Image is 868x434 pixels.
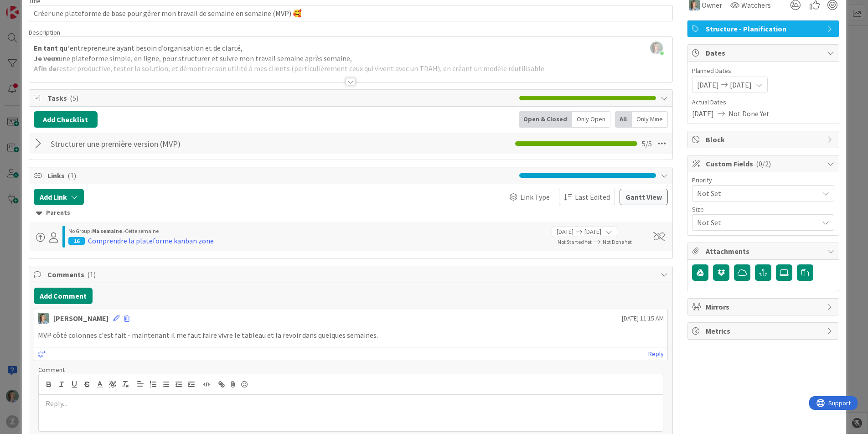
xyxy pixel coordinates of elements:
div: Open & Closed [519,111,572,128]
span: Comment [38,366,65,374]
span: [DATE] [692,108,714,119]
button: Last Edited [559,189,615,205]
button: Gantt View [620,189,668,205]
span: ( 1 ) [87,270,96,279]
span: ( 0/2 ) [756,159,771,168]
strong: Je veux [34,54,59,63]
span: Actual Dates [692,98,834,107]
span: Attachments [706,246,822,257]
div: Only Open [572,111,610,128]
span: Not Done Yet [603,238,632,245]
img: ZL [38,313,49,324]
span: 5 / 5 [642,138,652,149]
span: Custom Fields [706,158,822,169]
input: Add Checklist... [47,135,253,152]
div: Priority [692,177,834,183]
span: Links [47,170,515,181]
span: [DATE] [557,227,573,237]
button: Add Checklist [34,111,98,128]
div: Parents [36,208,666,218]
strong: En tant qu’ [34,43,70,52]
span: Not Set [697,187,814,200]
span: Description [29,28,60,36]
span: Block [706,134,822,145]
span: ( 5 ) [70,93,78,103]
span: No Group › [68,227,92,234]
p: une plateforme simple, en ligne, pour structurer et suivre mon travail semaine après semaine, [34,53,668,64]
span: Support [19,1,41,12]
span: [DATE] 11:15 AM [622,314,664,323]
span: Tasks [47,93,515,103]
span: Link Type [520,191,550,202]
div: Only Mine [632,111,668,128]
span: [DATE] [730,79,752,90]
span: Metrics [706,325,822,336]
span: Not Started Yet [558,238,592,245]
input: type card name here... [29,5,673,21]
span: [DATE] [697,79,719,90]
span: [DATE] [584,227,601,237]
span: Planned Dates [692,66,834,76]
button: Add Link [34,189,84,205]
span: Cette semaine [125,227,159,234]
span: Mirrors [706,301,822,312]
div: Comprendre la plateforme kanban zone [88,235,214,246]
a: Reply [648,348,664,360]
div: Size [692,206,834,212]
div: 16 [68,237,85,245]
b: Ma semaine › [92,227,125,234]
span: ( 1 ) [67,171,76,180]
span: Dates [706,47,822,58]
span: Not Set [697,216,814,229]
span: Last Edited [575,191,610,202]
button: Add Comment [34,288,93,304]
span: Comments [47,269,656,280]
div: [PERSON_NAME] [53,313,108,324]
span: Not Done Yet [728,108,770,119]
p: MVP côté colonnes c'est fait - maintenant il me faut faire vivre le tableau et la revoir dans que... [38,330,664,341]
span: Structure - Planification [706,23,822,34]
div: All [615,111,632,128]
p: entrepreneure ayant besoin d’organisation et de clarté, [34,43,668,53]
img: yiYJBOiX3uDyRLlzqUazFmxIhkEYhffL.jpg [650,41,663,54]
